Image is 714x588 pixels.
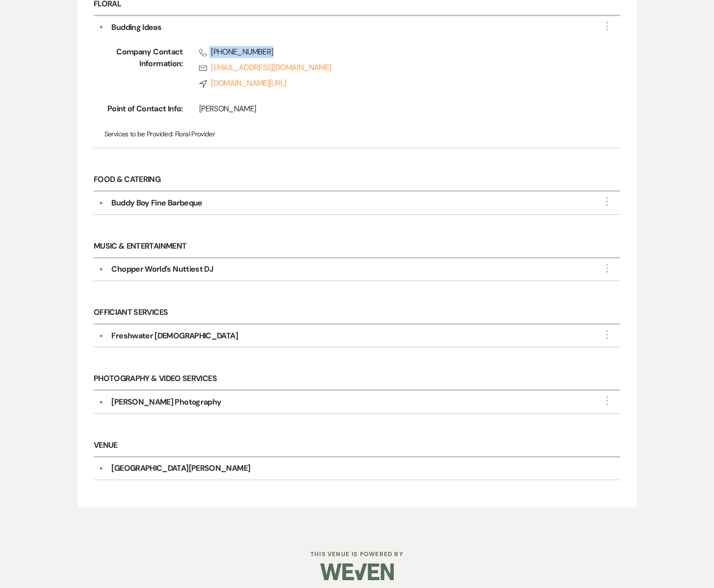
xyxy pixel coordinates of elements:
[99,22,104,33] button: ▼
[95,466,107,471] button: ▼
[111,462,250,474] div: [GEOGRAPHIC_DATA][PERSON_NAME]
[199,103,589,115] div: [PERSON_NAME]
[94,169,620,192] h6: Food & Catering
[94,435,620,458] h6: Venue
[111,330,237,342] div: Freshwater [DEMOGRAPHIC_DATA]
[111,263,213,275] div: Chopper World's Nuttiest DJ
[95,400,107,405] button: ▼
[199,77,589,89] a: [DOMAIN_NAME][URL]
[111,396,221,408] div: [PERSON_NAME] Photography
[95,201,107,205] button: ▼
[104,103,183,119] span: Point of Contact Info:
[111,22,161,33] div: Budding Ideas
[95,333,107,338] button: ▼
[199,62,589,74] a: [EMAIL_ADDRESS][DOMAIN_NAME]
[111,197,202,209] div: Buddy Boy Fine Barbeque
[94,368,620,391] h6: Photography & Video Services
[104,46,183,93] span: Company Contact Information:
[95,267,107,272] button: ▼
[94,302,620,325] h6: Officiant Services
[104,129,174,138] span: Services to be Provided:
[199,46,589,58] span: [PHONE_NUMBER]
[104,128,610,139] p: Floral Provider
[94,235,620,258] h6: Music & Entertainment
